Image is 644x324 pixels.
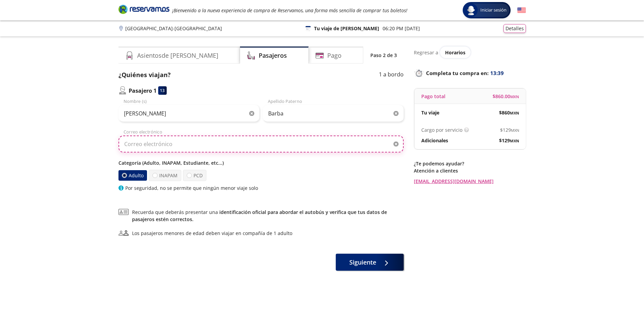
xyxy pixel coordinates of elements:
a: [EMAIL_ADDRESS][DOMAIN_NAME] [414,178,526,185]
p: Regresar a [414,49,438,56]
span: Horarios [445,49,465,56]
i: Brand Logo [118,4,169,14]
span: 13:39 [490,69,504,77]
p: 1 a bordo [379,70,404,79]
span: Iniciar sesión [478,7,509,14]
p: Categoría (Adulto, INAPAM, Estudiante, etc...) [118,159,404,166]
p: ¿Te podemos ayudar? [414,160,526,167]
input: Correo electrónico [118,136,404,152]
a: Brand Logo [118,4,169,16]
p: Atención a clientes [414,167,526,174]
span: $ 129 [499,137,519,144]
h4: Asientos de [PERSON_NAME] [137,51,218,60]
p: Completa tu compra en : [414,68,526,78]
small: MXN [511,128,519,133]
span: Recuerda que deberás presentar una [132,209,404,223]
div: Los pasajeros menores de edad deben viajar en compañía de 1 adulto [132,230,292,237]
small: MXN [510,94,519,99]
p: ¿Quiénes viajan? [118,70,171,79]
span: $ 860.00 [493,93,519,100]
p: Por seguridad, no se permite que ningún menor viaje solo [125,184,258,192]
p: Tu viaje [421,109,439,116]
div: 13 [158,86,167,95]
p: [GEOGRAPHIC_DATA] - [GEOGRAPHIC_DATA] [125,25,222,32]
a: identificación oficial para abordar el autobús y verifica que tus datos de pasajeros estén correc... [132,209,387,222]
p: Adicionales [421,137,448,144]
div: Regresar a ver horarios [414,47,526,58]
small: MXN [510,138,519,143]
p: Paso 2 de 3 [370,52,397,59]
label: INAPAM [149,170,181,181]
h4: Pago [327,51,342,60]
p: Pasajero 1 [129,87,157,95]
p: Tu viaje de [PERSON_NAME] [314,25,379,32]
label: Adulto [118,170,147,181]
button: English [517,6,526,15]
span: $ 129 [500,126,519,133]
button: Detalles [503,24,526,33]
span: Siguiente [349,258,376,267]
p: Cargo por servicio [421,126,462,133]
label: PCD [183,170,206,181]
h4: Pasajeros [259,51,287,60]
input: Apellido Paterno [263,105,404,122]
p: 06:20 PM [DATE] [383,25,420,32]
p: Pago total [421,93,445,100]
small: MXN [510,110,519,115]
span: $ 860 [499,109,519,116]
em: ¡Bienvenido a la nueva experiencia de compra de Reservamos, una forma más sencilla de comprar tus... [172,7,407,14]
input: Nombre (s) [118,105,259,122]
button: Siguiente [336,254,404,271]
